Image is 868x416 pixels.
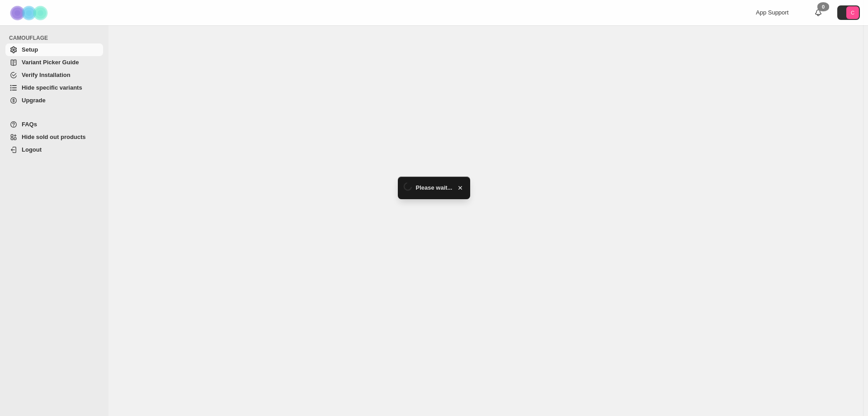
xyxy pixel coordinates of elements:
span: Logout [22,146,42,153]
text: C [851,10,854,15]
a: Variant Picker Guide [5,56,103,69]
a: Hide specific variants [5,81,103,94]
span: Please wait... [416,183,453,192]
a: FAQs [5,118,103,131]
span: Hide specific variants [22,84,82,91]
button: Avatar with initials C [837,5,860,20]
span: Setup [22,46,38,53]
span: App Support [756,9,788,16]
div: 0 [817,2,829,11]
a: Upgrade [5,94,103,107]
a: Hide sold out products [5,131,103,143]
span: CAMOUFLAGE [9,34,104,42]
img: Camouflage [7,0,52,25]
span: Verify Installation [22,72,71,78]
a: Setup [5,43,103,56]
a: Verify Installation [5,69,103,81]
span: Hide sold out products [22,134,86,140]
span: FAQs [22,121,37,128]
span: Avatar with initials C [846,6,859,19]
a: Logout [5,143,103,156]
a: 0 [814,8,823,17]
span: Upgrade [22,97,46,104]
span: Variant Picker Guide [22,59,79,66]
